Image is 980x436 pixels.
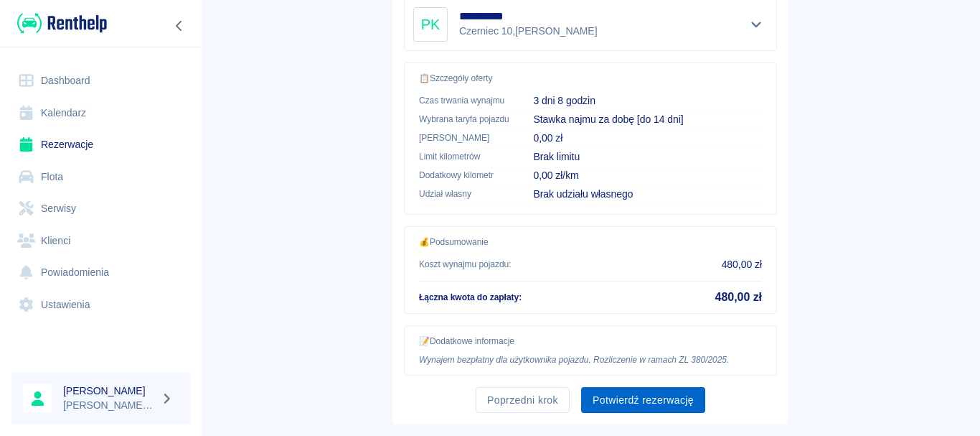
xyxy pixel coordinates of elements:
[11,193,190,225] a: Serwisy
[419,72,762,85] p: 📋 Szczegóły oferty
[11,65,190,97] a: Dashboard
[419,187,510,200] p: Udział własny
[419,131,510,144] p: [PERSON_NAME]
[11,256,190,289] a: Powiadomienia
[11,97,190,129] a: Kalendarz
[419,236,762,249] p: 💰 Podsumowanie
[722,257,762,272] p: 480,00 zł
[419,335,762,348] p: 📝 Dodatkowe informacje
[169,17,190,35] button: Zwiń nawigację
[715,290,762,305] h5: 480,00 zł
[459,24,598,39] p: Czerniec 10 , [PERSON_NAME]
[533,168,762,183] p: 0,00 zł/km
[581,387,705,414] button: Potwierdź rezerwację
[533,149,762,164] p: Brak limitu
[476,387,570,414] button: Poprzedni krok
[533,93,762,108] p: 3 dni 8 godzin
[419,353,762,366] p: Wynajem bezpłatny dla użytkownika pojazdu. Rozliczenie w ramach ZL 380/2025.
[11,11,107,35] a: Renthelp logo
[63,398,155,413] p: [PERSON_NAME] MOTORS Rent a Car
[419,258,512,271] p: Koszt wynajmu pojazdu :
[63,384,155,398] h6: [PERSON_NAME]
[419,150,510,163] p: Limit kilometrów
[17,11,107,35] img: Renthelp logo
[419,113,510,126] p: Wybrana taryfa pojazdu
[533,112,762,127] p: Stawka najmu za dobę [do 14 dni]
[533,131,762,146] p: 0,00 zł
[11,225,190,257] a: Klienci
[745,14,768,34] button: Pokaż szczegóły
[413,7,448,42] div: PK
[11,161,190,193] a: Flota
[11,129,190,161] a: Rezerwacje
[419,169,510,182] p: Dodatkowy kilometr
[419,94,510,107] p: Czas trwania wynajmu
[533,187,762,202] p: Brak udziału własnego
[419,291,522,304] p: Łączna kwota do zapłaty :
[11,289,190,321] a: Ustawienia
